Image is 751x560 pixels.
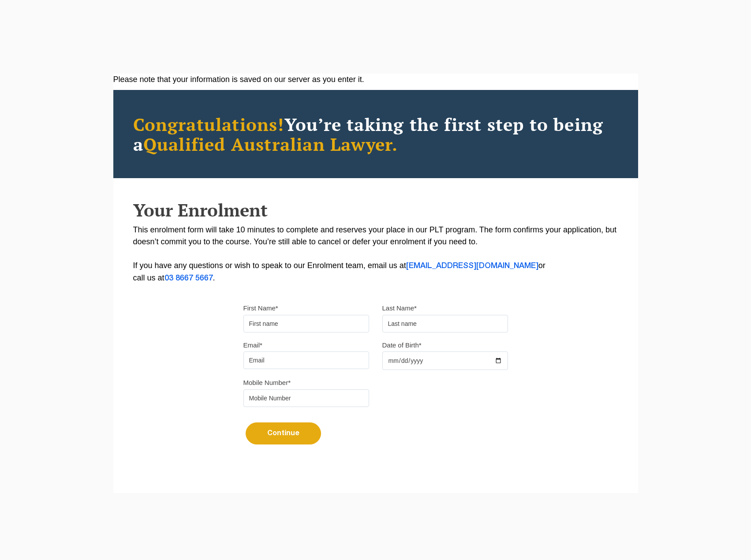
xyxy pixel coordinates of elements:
input: Email [243,351,369,369]
a: 03 8667 5667 [164,275,213,282]
label: Mobile Number* [243,378,291,387]
input: First name [243,315,369,332]
label: Last Name* [382,304,417,313]
label: Date of Birth* [382,341,422,350]
button: Continue [246,422,321,444]
input: Mobile Number [243,389,369,407]
input: Last name [382,315,508,332]
p: This enrolment form will take 10 minutes to complete and reserves your place in our PLT program. ... [133,224,618,284]
span: Congratulations! [133,112,284,136]
h2: You’re taking the first step to being a [133,114,618,154]
a: [EMAIL_ADDRESS][DOMAIN_NAME] [406,262,538,269]
label: Email* [243,341,262,350]
span: Qualified Australian Lawyer. [143,132,398,156]
h2: Your Enrolment [133,200,618,220]
div: Please note that your information is saved on our server as you enter it. [113,74,638,86]
label: First Name* [243,304,278,313]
